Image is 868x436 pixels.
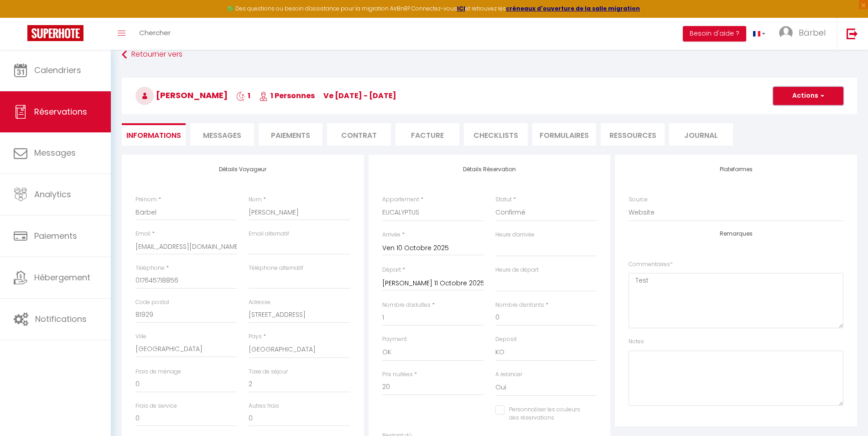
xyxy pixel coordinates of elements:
span: Chercher [139,28,171,37]
span: Hébergement [34,272,90,283]
button: Ouvrir le widget de chat LiveChat [7,4,35,31]
h4: Détails Voyageur [135,166,350,173]
span: 1 Personnes [259,90,315,101]
label: Prénom [135,195,157,204]
label: Taxe de séjour [249,368,288,376]
a: Chercher [132,18,177,50]
span: Réservations [34,106,87,117]
label: Frais de ménage [135,368,181,376]
label: Départ [382,266,401,274]
span: Messages [34,147,76,158]
h4: Remarques [629,231,843,237]
label: Heure d'arrivée [495,231,535,239]
label: Source [629,195,648,204]
label: Email alternatif [249,230,289,238]
label: Autres frais [249,402,279,410]
li: CHECKLISTS [464,123,528,146]
a: Retourner vers [122,47,857,63]
label: Payment [382,335,407,344]
img: ... [779,26,793,40]
img: logout [847,28,858,39]
button: Actions [773,87,843,105]
span: Bärbel [799,27,826,38]
label: Notes [629,337,644,346]
label: Appartement [382,195,419,204]
label: Commentaires [629,260,673,269]
span: Notifications [35,313,87,325]
img: Super Booking [27,25,83,41]
label: Heure de départ [495,266,539,274]
li: Paiements [259,123,322,146]
label: Nombre d'adultes [382,301,431,310]
span: 1 [236,90,250,101]
label: Email [135,230,151,238]
h4: Plateformes [629,166,843,173]
span: [PERSON_NAME] [135,89,228,101]
label: Statut [495,195,512,204]
label: Code postal [135,298,169,307]
span: Analytics [34,189,71,200]
h4: Détails Réservation [382,166,597,173]
label: Téléphone [135,264,165,273]
label: Téléphone alternatif [249,264,303,273]
label: Nom [249,195,262,204]
label: Ville [135,332,146,341]
a: ... Bärbel [772,18,837,50]
li: Contrat [327,123,391,146]
label: Nombre d'enfants [495,301,544,310]
span: Messages [203,130,241,141]
span: Paiements [34,230,77,242]
li: Facture [395,123,459,146]
label: Frais de service [135,402,177,410]
label: A relancer [495,370,522,379]
span: Calendriers [34,64,81,76]
label: Arrivée [382,231,400,239]
label: Adresse [249,298,270,307]
li: FORMULAIRES [532,123,596,146]
span: ve [DATE] - [DATE] [323,90,396,101]
button: Besoin d'aide ? [683,26,746,42]
label: Pays [249,332,262,341]
a: ICI [457,5,465,12]
li: Informations [122,123,186,146]
a: créneaux d'ouverture de la salle migration [506,5,640,12]
label: Deposit [495,335,517,344]
li: Ressources [601,123,665,146]
li: Journal [669,123,733,146]
label: Prix nuitées [382,370,413,379]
